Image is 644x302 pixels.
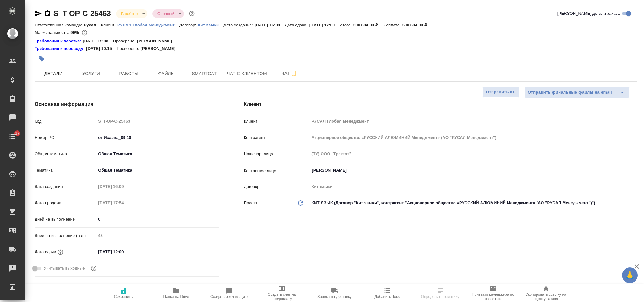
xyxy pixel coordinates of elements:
p: Тематика [35,167,96,173]
span: Услуги [76,70,106,78]
p: РУСАЛ Глобал Менеджмент [117,23,179,27]
p: Русал [84,23,101,27]
button: 2884.80 RUB; [80,29,89,37]
div: В работе [116,9,147,18]
p: [DATE] 12:00 [309,23,340,27]
a: Кит языки [198,22,223,27]
p: Контрагент [244,135,310,141]
span: Smartcat [189,70,219,78]
span: Добавить Todo [374,294,400,299]
span: Чат [274,69,305,77]
button: Скопировать ссылку на оценку заказа [520,284,572,302]
button: Создать рекламацию [203,284,256,302]
span: Отправить финальные файлы на email [528,89,612,96]
span: Папка на Drive [163,294,189,299]
button: Создать счет на предоплату [256,284,308,302]
p: К оплате: [383,23,402,27]
p: Номер PO [35,135,96,141]
a: РУСАЛ Глобал Менеджмент [117,22,179,27]
span: 🙏 [625,269,635,282]
p: Контактное лицо [244,168,310,174]
a: Требования к верстке: [35,38,83,44]
input: Пустое поле [96,231,218,240]
p: Дней на выполнение (авт.) [35,233,96,239]
p: Клиент: [101,23,117,27]
button: 🙏 [622,267,638,283]
span: Отправить КП [486,89,516,96]
span: [PERSON_NAME] детали заказа [557,10,620,17]
input: ✎ Введи что-нибудь [96,247,151,256]
input: Пустое поле [309,182,637,191]
p: Дней на выполнение [35,216,96,222]
div: Нажми, чтобы открыть папку с инструкцией [35,46,86,52]
button: В работе [119,11,140,16]
button: Отправить финальные файлы на email [524,87,615,98]
span: Работы [114,70,144,78]
p: Договор: [179,23,198,27]
a: 17 [2,129,24,144]
div: В работе [152,9,184,18]
p: Итого: [339,23,353,27]
input: Пустое поле [309,149,637,158]
h4: Клиент [244,101,637,108]
p: [DATE] 15:38 [83,38,113,44]
input: Пустое поле [96,198,151,207]
button: Отправить КП [482,87,519,98]
div: Общая Тематика [96,165,218,176]
p: Проект [244,200,258,206]
h4: Основная информация [35,101,219,108]
button: Доп статусы указывают на важность/срочность заказа [188,9,196,18]
span: Создать рекламацию [210,294,248,299]
div: КИТ ЯЗЫК (Договор "Кит языки", контрагент "Акционерное общество «РУССКИЙ АЛЮМИНИЙ Менеджмент» (АО... [309,198,637,208]
p: Маржинальность: [35,30,70,35]
span: Заявка на доставку [317,294,351,299]
p: Дата сдачи [35,249,56,255]
a: S_T-OP-C-25463 [53,9,111,18]
input: ✎ Введи что-нибудь [96,215,218,224]
button: Определить тематику [414,284,467,302]
button: Open [634,170,635,171]
p: 500 634,00 ₽ [353,23,383,27]
p: Дата продажи [35,200,96,206]
div: Общая Тематика [96,149,218,159]
span: Файлы [151,70,182,78]
p: [PERSON_NAME] [137,38,177,44]
p: Общая тематика [35,151,96,157]
input: ✎ Введи что-нибудь [96,133,218,142]
input: Пустое поле [96,182,151,191]
div: Нажми, чтобы открыть папку с инструкцией [35,38,83,44]
input: Пустое поле [309,117,637,126]
p: Клиент [244,118,310,124]
p: Дата создания [35,184,96,190]
span: Учитывать выходные [44,265,85,272]
span: Призвать менеджера по развитию [471,292,516,301]
a: Требования к переводу: [35,46,86,52]
p: Код [35,118,96,124]
p: Ответственная команда: [35,23,84,27]
button: Призвать менеджера по развитию [467,284,520,302]
button: Выбери, если сб и вс нужно считать рабочими днями для выполнения заказа. [90,264,98,272]
span: Скопировать ссылку на оценку заказа [523,292,569,301]
button: Сохранить [97,284,150,302]
p: Наше юр. лицо [244,151,310,157]
span: Создать счет на предоплату [259,292,305,301]
input: Пустое поле [309,133,637,142]
p: [PERSON_NAME] [140,46,180,52]
span: 17 [11,130,23,136]
p: Договор [244,184,310,190]
button: Папка на Drive [150,284,203,302]
p: [DATE] 10:15 [86,46,117,52]
p: Дата создания: [223,23,254,27]
p: Проверено: [113,38,137,44]
p: 99% [70,30,80,35]
p: 500 634,00 ₽ [402,23,432,27]
span: Сохранить [114,294,133,299]
span: Детали [38,70,69,78]
button: Скопировать ссылку для ЯМессенджера [35,10,42,17]
button: Скопировать ссылку [44,10,51,17]
input: Пустое поле [96,117,218,126]
span: Чат с клиентом [227,70,267,78]
p: Кит языки [198,23,223,27]
button: Добавить тэг [35,52,48,66]
button: Добавить Todo [361,284,414,302]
